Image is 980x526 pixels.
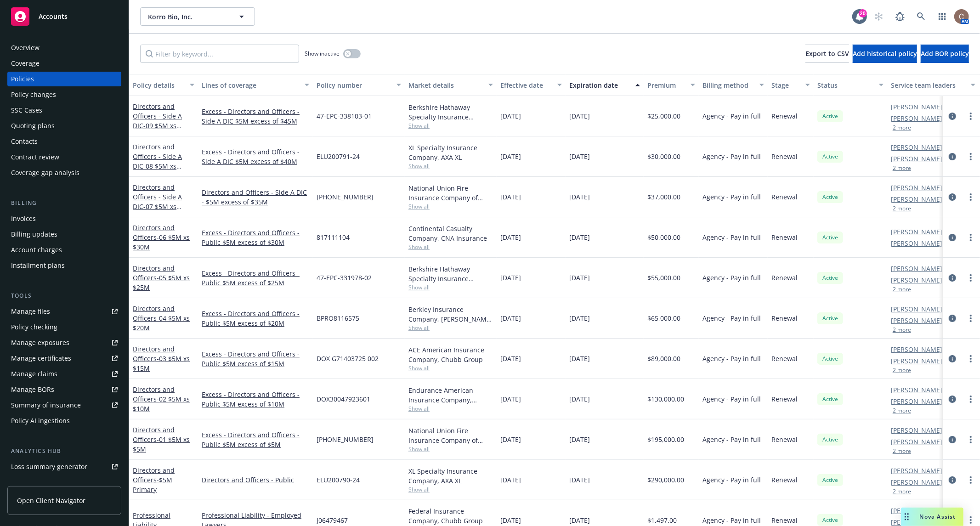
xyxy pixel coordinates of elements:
a: Directors and Officers - Side A DIC [133,183,182,221]
button: 2 more [893,206,911,211]
span: [DATE] [569,313,590,323]
span: Show all [408,445,493,453]
a: Switch app [933,7,952,26]
button: Effective date [497,74,566,96]
a: Policy AI ingestions [7,413,121,428]
span: Agency - Pay in full [702,232,761,242]
button: 2 more [893,408,911,413]
div: Expiration date [569,80,630,90]
a: Billing updates [7,227,121,242]
span: Add BOR policy [921,49,969,58]
div: Status [817,80,873,90]
a: Search [912,7,930,26]
a: Report a Bug [891,7,909,26]
div: Market details [408,80,483,90]
a: [PERSON_NAME] [891,396,942,406]
a: Start snowing [870,7,888,26]
button: 2 more [893,125,911,130]
a: Policy checking [7,320,121,334]
span: Agency - Pay in full [702,152,761,161]
a: circleInformation [947,111,958,122]
span: - 07 $5M xs $35M Ld [133,202,181,221]
div: Manage files [11,304,50,319]
span: J06479467 [317,515,348,525]
span: - 02 $5M xs $10M [133,395,190,413]
span: Active [821,355,839,363]
a: [PERSON_NAME] [891,477,942,487]
a: [PERSON_NAME] [891,437,942,447]
div: Endurance American Insurance Company, Sompo International [408,385,493,405]
span: Renewal [771,515,798,525]
button: Lines of coverage [198,74,313,96]
a: Excess - Directors and Officers - Public $5M excess of $10M [202,390,309,409]
div: Lines of coverage [202,80,299,90]
span: Active [821,436,839,444]
span: [DATE] [569,273,590,283]
a: Directors and Officers [133,385,190,413]
a: Excess - Directors and Officers - Public $5M excess of $5M [202,430,309,449]
a: [PERSON_NAME] [891,154,942,164]
span: Renewal [771,192,798,202]
span: Active [821,274,839,282]
span: [DATE] [569,232,590,242]
span: Show all [408,486,493,493]
span: 47-EPC-338103-01 [317,111,372,121]
span: Renewal [771,152,798,161]
span: Nova Assist [920,513,956,520]
a: Directors and Officers [133,304,190,332]
a: [PERSON_NAME] [891,102,942,112]
span: - 05 $5M xs $25M [133,273,190,292]
a: Contacts [7,134,121,149]
div: XL Specialty Insurance Company, AXA XL [408,143,493,162]
a: [PERSON_NAME] [891,227,942,237]
span: Show inactive [305,50,340,57]
button: Market details [405,74,497,96]
div: Continental Casualty Company, CNA Insurance [408,224,493,243]
a: Excess - Directors and Officers - Public $5M excess of $25M [202,268,309,288]
a: more [965,111,976,122]
span: $30,000.00 [647,152,680,161]
span: Renewal [771,354,798,363]
a: Installment plans [7,258,121,273]
div: Manage BORs [11,382,54,397]
button: Korro Bio, Inc. [140,7,255,26]
button: Add BOR policy [921,45,969,63]
a: [PERSON_NAME] [891,113,942,123]
span: Renewal [771,435,798,444]
a: [PERSON_NAME] [891,264,942,273]
span: [DATE] [500,475,521,485]
div: Federal Insurance Company, Chubb Group [408,506,493,526]
button: Policy number [313,74,405,96]
button: Status [814,74,887,96]
span: [PHONE_NUMBER] [317,435,374,444]
button: Premium [644,74,699,96]
a: [PERSON_NAME] [891,316,942,325]
a: Overview [7,40,121,55]
a: Directors and Officers - Public [202,475,309,485]
a: Contract review [7,150,121,164]
a: more [965,192,976,203]
span: $1,497.00 [647,515,677,525]
a: Directors and Officers - Side A DIC [133,102,182,140]
div: ACE American Insurance Company, Chubb Group [408,345,493,364]
div: 20 [859,9,867,17]
div: Quoting plans [11,119,55,133]
span: [DATE] [500,232,521,242]
a: more [965,515,976,526]
a: circleInformation [947,232,958,243]
div: Contacts [11,134,38,149]
button: Export to CSV [805,45,849,63]
button: Billing method [699,74,768,96]
a: Directors and Officers [133,425,190,453]
div: Summary of insurance [11,398,81,413]
span: Agency - Pay in full [702,313,761,323]
div: Contract review [11,150,59,164]
a: Summary of insurance [7,398,121,413]
span: Show all [408,364,493,372]
span: $55,000.00 [647,273,680,283]
span: Agency - Pay in full [702,111,761,121]
span: Renewal [771,475,798,485]
a: [PERSON_NAME] [891,356,942,366]
div: Loss summary generator [11,459,87,474]
span: [DATE] [569,394,590,404]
